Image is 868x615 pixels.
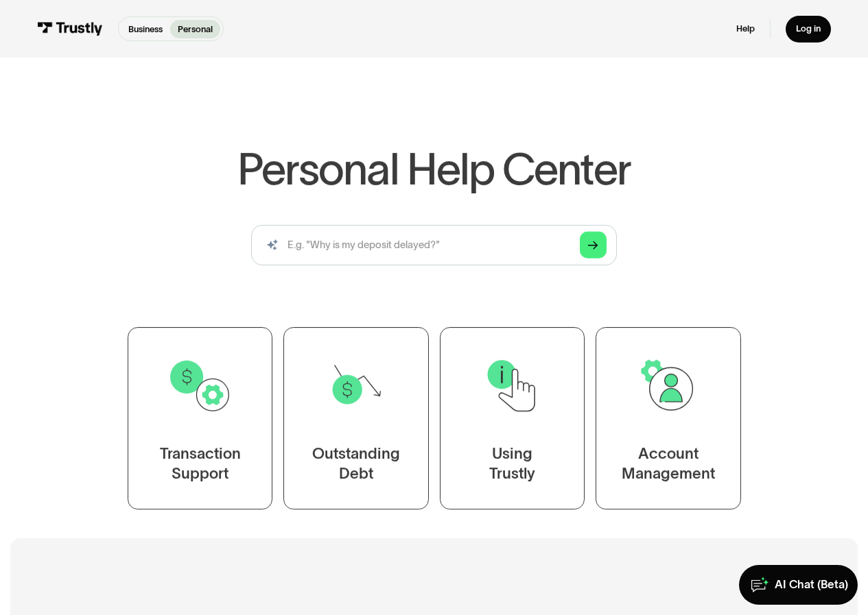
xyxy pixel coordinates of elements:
[739,565,858,605] a: AI Chat (Beta)
[622,444,715,484] div: Account Management
[170,20,220,38] a: Personal
[37,22,102,36] img: Trustly Logo
[283,327,428,509] a: OutstandingDebt
[128,327,272,509] a: TransactionSupport
[796,23,821,35] div: Log in
[237,147,631,191] h1: Personal Help Center
[251,225,616,265] form: Search
[178,23,213,36] p: Personal
[775,577,848,592] div: AI Chat (Beta)
[596,327,740,509] a: AccountManagement
[736,23,755,35] a: Help
[128,23,163,36] p: Business
[312,444,400,484] div: Outstanding Debt
[786,16,830,43] a: Log in
[251,225,616,265] input: search
[489,444,535,484] div: Using Trustly
[439,327,584,509] a: UsingTrustly
[159,444,240,484] div: Transaction Support
[121,20,170,38] a: Business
